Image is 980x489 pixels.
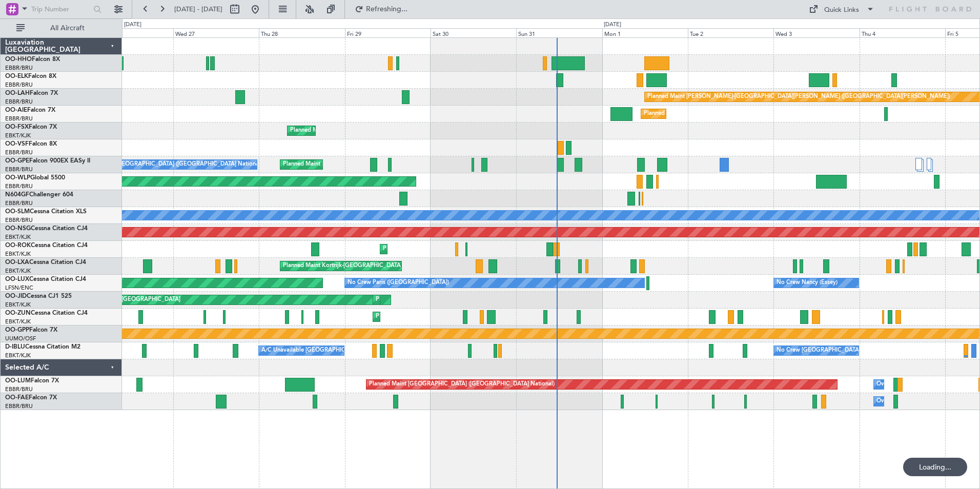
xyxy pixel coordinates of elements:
span: OO-NSG [5,226,31,232]
div: No Crew Paris ([GEOGRAPHIC_DATA]) [348,275,449,291]
div: Wed 27 [173,28,259,37]
span: OO-SLM [5,209,30,215]
span: OO-LXA [5,259,29,266]
div: Planned Maint [GEOGRAPHIC_DATA] ([GEOGRAPHIC_DATA] National) [283,157,468,172]
button: Refreshing... [350,1,412,17]
a: EBBR/BRU [5,98,33,106]
a: OO-VSFFalcon 8X [5,141,57,147]
div: Planned Maint [GEOGRAPHIC_DATA] ([GEOGRAPHIC_DATA] National) [369,377,555,392]
div: Planned Maint Kortrijk-[GEOGRAPHIC_DATA] [376,292,495,308]
div: Sun 31 [516,28,602,37]
input: Trip Number [31,2,90,17]
div: Planned Maint Kortrijk-[GEOGRAPHIC_DATA] [290,123,410,138]
span: OO-FSX [5,124,29,130]
span: OO-HHO [5,56,32,63]
span: OO-AIE [5,107,27,113]
button: All Aircraft [11,20,111,36]
div: Planned Maint [PERSON_NAME]-[GEOGRAPHIC_DATA][PERSON_NAME] ([GEOGRAPHIC_DATA][PERSON_NAME]) [647,89,950,105]
a: EBBR/BRU [5,199,33,207]
div: No Crew Nancy (Essey) [777,275,838,291]
a: EBKT/KJK [5,301,31,309]
a: N604GFChallenger 604 [5,192,73,198]
a: UUMO/OSF [5,335,36,342]
a: D-IBLUCessna Citation M2 [5,344,80,350]
div: Owner Melsbroek Air Base [876,394,946,409]
div: No Crew [GEOGRAPHIC_DATA] ([GEOGRAPHIC_DATA] National) [777,343,948,358]
a: OO-JIDCessna CJ1 525 [5,293,72,299]
div: [DATE] [604,21,621,29]
a: OO-GPPFalcon 7X [5,327,57,333]
span: OO-LAH [5,90,30,96]
span: OO-GPP [5,327,29,333]
a: OO-LAHFalcon 7X [5,90,58,96]
div: No Crew [GEOGRAPHIC_DATA] ([GEOGRAPHIC_DATA] National) [90,157,262,172]
a: OO-GPEFalcon 900EX EASy II [5,158,90,164]
div: Planned Maint [GEOGRAPHIC_DATA] ([GEOGRAPHIC_DATA]) [644,106,805,121]
a: EBKT/KJK [5,250,31,258]
div: Fri 29 [345,28,431,37]
a: EBKT/KJK [5,318,31,325]
span: D-IBLU [5,344,25,350]
span: N604GF [5,192,29,198]
a: OO-NSGCessna Citation CJ4 [5,226,88,232]
div: A/C Unavailable [GEOGRAPHIC_DATA]-[GEOGRAPHIC_DATA] [261,343,425,358]
a: LFSN/ENC [5,284,33,292]
div: Quick Links [824,5,859,15]
a: EBBR/BRU [5,385,33,393]
a: OO-ELKFalcon 8X [5,73,56,79]
a: EBKT/KJK [5,267,31,275]
a: OO-FAEFalcon 7X [5,395,57,401]
div: Owner Melsbroek Air Base [876,377,946,392]
a: OO-ROKCessna Citation CJ4 [5,242,88,249]
span: All Aircraft [27,25,108,32]
span: OO-ZUN [5,310,31,316]
a: OO-LXACessna Citation CJ4 [5,259,86,266]
a: EBBR/BRU [5,115,33,123]
span: OO-VSF [5,141,29,147]
a: OO-LUMFalcon 7X [5,378,59,384]
span: Refreshing... [365,6,409,13]
div: Tue 26 [88,28,173,37]
span: OO-GPE [5,158,29,164]
div: Planned Maint Kortrijk-[GEOGRAPHIC_DATA] [383,241,502,257]
a: OO-WLPGlobal 5500 [5,175,65,181]
span: OO-ROK [5,242,31,249]
a: EBKT/KJK [5,233,31,241]
a: EBBR/BRU [5,182,33,190]
a: EBBR/BRU [5,64,33,72]
a: EBBR/BRU [5,402,33,410]
span: [DATE] - [DATE] [174,5,222,14]
a: EBBR/BRU [5,81,33,89]
div: Mon 1 [602,28,688,37]
div: Tue 2 [688,28,773,37]
a: OO-AIEFalcon 7X [5,107,55,113]
a: OO-LUXCessna Citation CJ4 [5,276,86,282]
a: OO-SLMCessna Citation XLS [5,209,87,215]
div: Wed 3 [773,28,859,37]
div: Thu 4 [860,28,945,37]
a: OO-HHOFalcon 8X [5,56,60,63]
span: OO-WLP [5,175,30,181]
a: EBKT/KJK [5,352,31,359]
div: Planned Maint Kortrijk-[GEOGRAPHIC_DATA] [376,309,495,324]
button: Quick Links [804,1,880,17]
a: EBBR/BRU [5,166,33,173]
a: EBKT/KJK [5,132,31,139]
a: EBBR/BRU [5,149,33,156]
span: OO-LUX [5,276,29,282]
span: OO-ELK [5,73,28,79]
span: OO-LUM [5,378,31,384]
div: Loading... [903,458,967,476]
span: OO-FAE [5,395,29,401]
a: OO-ZUNCessna Citation CJ4 [5,310,88,316]
a: OO-FSXFalcon 7X [5,124,57,130]
div: [DATE] [124,21,141,29]
span: OO-JID [5,293,27,299]
div: Planned Maint Kortrijk-[GEOGRAPHIC_DATA] [283,258,402,274]
div: Thu 28 [259,28,344,37]
div: AOG Maint Kortrijk-[GEOGRAPHIC_DATA] [69,292,180,308]
a: EBBR/BRU [5,216,33,224]
div: Sat 30 [431,28,516,37]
